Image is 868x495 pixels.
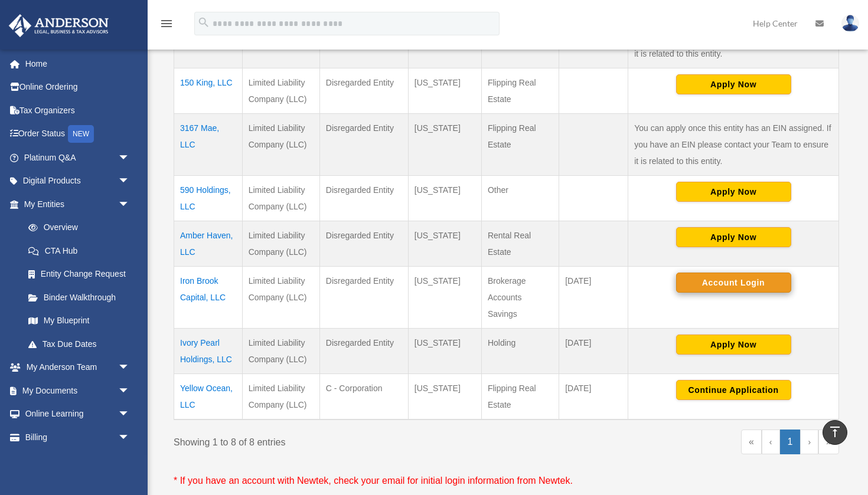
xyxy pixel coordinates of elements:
a: Previous [762,430,780,454]
td: Iron Brook Capital, LLC [174,266,243,328]
a: menu [159,21,174,31]
a: Events Calendar [8,449,148,473]
td: Rental Real Estate [481,221,559,266]
td: [US_STATE] [408,373,481,419]
td: Limited Liability Company (LLC) [242,113,319,175]
td: [US_STATE] [408,113,481,175]
td: Limited Liability Company (LLC) [242,175,319,221]
td: [US_STATE] [408,175,481,221]
td: Ivory Pearl Holdings, LLC [174,328,243,373]
span: arrow_drop_down [118,169,142,194]
a: Next [800,430,818,454]
span: arrow_drop_down [118,192,142,217]
div: Showing 1 to 8 of 8 entries [174,430,498,451]
a: My Entitiesarrow_drop_down [8,192,142,216]
div: NEW [68,125,94,143]
td: Limited Liability Company (LLC) [242,373,319,419]
td: Flipping Real Estate [481,113,559,175]
td: [US_STATE] [408,68,481,113]
a: My Documentsarrow_drop_down [8,379,148,402]
button: Apply Now [676,227,791,247]
td: Holding [481,328,559,373]
td: Disregarded Entity [319,175,408,221]
td: [US_STATE] [408,328,481,373]
img: Anderson Advisors Platinum Portal [5,14,112,37]
button: Apply Now [676,182,791,202]
button: Continue Application [676,380,791,400]
a: Home [8,52,148,76]
a: 1 [780,430,801,454]
a: vertical_align_top [823,420,847,445]
td: [DATE] [559,266,628,328]
a: My Blueprint [17,309,142,333]
a: My Anderson Teamarrow_drop_down [8,356,148,379]
td: Limited Liability Company (LLC) [242,221,319,266]
button: Apply Now [676,335,791,355]
span: arrow_drop_down [118,379,142,403]
a: Tax Due Dates [17,332,142,356]
td: Limited Liability Company (LLC) [242,266,319,328]
td: Brokerage Accounts Savings [481,266,559,328]
button: Apply Now [676,74,791,94]
td: Limited Liability Company (LLC) [242,328,319,373]
button: Account Login [676,273,791,293]
a: Account Login [676,277,791,287]
td: Flipping Real Estate [481,373,559,419]
td: You can apply once this entity has an EIN assigned. If you have an EIN please contact your Team t... [628,113,839,175]
a: Entity Change Request [17,263,142,286]
td: Disregarded Entity [319,221,408,266]
td: Amber Haven, LLC [174,221,243,266]
i: menu [159,17,174,31]
i: vertical_align_top [828,425,842,439]
td: Yellow Ocean, LLC [174,373,243,419]
a: CTA Hub [17,239,142,263]
td: [DATE] [559,328,628,373]
td: [US_STATE] [408,221,481,266]
td: 590 Holdings, LLC [174,175,243,221]
i: search [197,16,210,29]
td: [US_STATE] [408,266,481,328]
td: C - Corporation [319,373,408,419]
a: Order StatusNEW [8,122,148,146]
td: 150 King, LLC [174,68,243,113]
a: First [741,430,762,454]
td: Other [481,175,559,221]
td: Limited Liability Company (LLC) [242,68,319,113]
a: Online Learningarrow_drop_down [8,402,148,426]
span: arrow_drop_down [118,425,142,450]
a: Digital Productsarrow_drop_down [8,169,148,193]
td: Disregarded Entity [319,328,408,373]
a: Tax Organizers [8,99,148,122]
a: Platinum Q&Aarrow_drop_down [8,146,148,169]
span: arrow_drop_down [118,356,142,380]
a: Billingarrow_drop_down [8,425,148,449]
a: Last [818,430,839,454]
span: arrow_drop_down [118,402,142,427]
td: Disregarded Entity [319,113,408,175]
td: [DATE] [559,373,628,419]
span: arrow_drop_down [118,146,142,170]
img: User Pic [841,15,859,32]
a: Binder Walkthrough [17,286,142,309]
td: 3167 Mae, LLC [174,113,243,175]
td: Disregarded Entity [319,68,408,113]
td: Disregarded Entity [319,266,408,328]
td: Flipping Real Estate [481,68,559,113]
p: * If you have an account with Newtek, check your email for initial login information from Newtek. [174,473,839,489]
a: Overview [17,216,136,240]
a: Online Ordering [8,76,148,99]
